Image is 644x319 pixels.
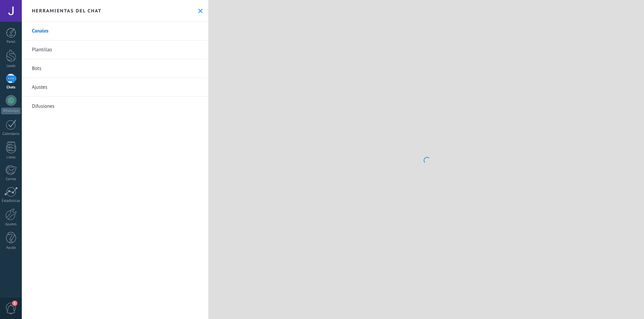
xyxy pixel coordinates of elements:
div: Ajustes [1,222,21,227]
a: Difusiones [22,97,208,115]
div: Correo [1,177,21,181]
a: Bots [22,59,208,78]
span: 1 [12,301,17,306]
div: Listas [1,155,21,160]
div: Panel [1,40,21,44]
div: Chats [1,85,21,90]
div: Ayuda [1,246,21,250]
div: Calendario [1,132,21,136]
a: Canales [22,22,208,41]
div: Estadísticas [1,199,21,203]
a: Ajustes [22,78,208,97]
a: Plantillas [22,41,208,59]
div: WhatsApp [1,108,20,114]
h2: Herramientas del chat [32,8,102,14]
div: Leads [1,64,21,68]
